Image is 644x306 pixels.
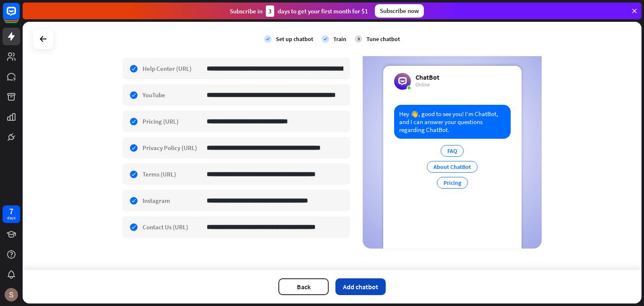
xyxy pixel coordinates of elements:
div: Subscribe now [375,4,424,18]
i: check [322,35,329,43]
div: 3 [355,35,362,43]
div: 7 [9,207,13,215]
div: Hey 👋, good to see you! I’m ChatBot, and I can answer your questions regarding ChatBot. [394,105,511,139]
div: Subscribe in days to get your first month for $1 [230,5,368,17]
button: Add chatbot [335,278,386,295]
div: Set up chatbot [276,35,313,43]
div: FAQ [441,145,464,157]
div: ChatBot [415,73,439,81]
div: days [7,215,16,221]
div: Pricing [437,177,468,189]
div: Train [333,35,346,43]
div: About ChatBot [427,161,478,173]
a: 7 days [3,205,20,223]
i: check [264,35,272,43]
div: Tune chatbot [366,35,400,43]
button: Back [278,278,329,295]
button: Open LiveChat chat widget [7,3,32,29]
div: Online [415,81,439,88]
div: 3 [266,5,274,17]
